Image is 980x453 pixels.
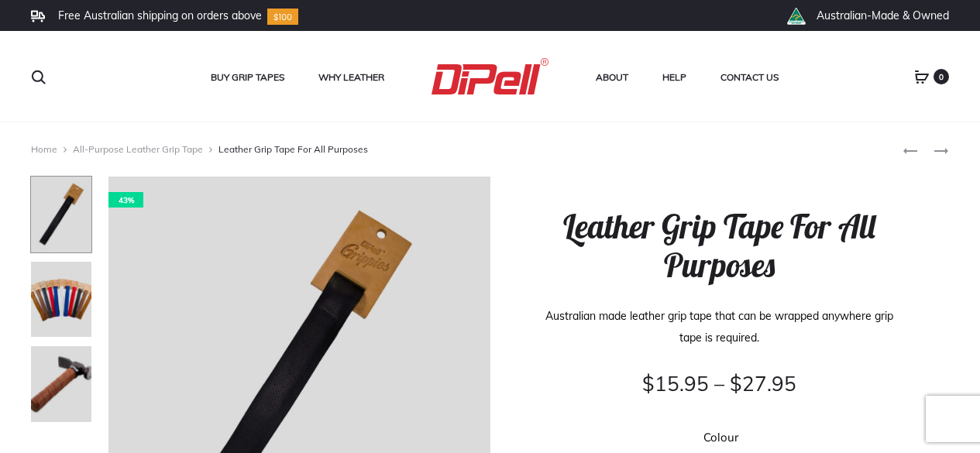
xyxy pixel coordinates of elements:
[536,305,903,348] p: Australian made leather grip tape that can be wrapped anywhere grip tape is required.
[31,143,57,155] a: Home
[30,176,92,253] img: Dipell-General-Purpose-Black-80x100.jpg
[642,371,709,396] bdi: 15.95
[914,70,930,84] a: 0
[714,371,724,396] span: –
[720,67,779,88] a: Contact Us
[903,138,949,161] nav: Product navigation
[73,143,203,155] a: All-Purpose Leather Grip Tape
[730,371,796,396] bdi: 27.95
[934,69,949,84] span: 0
[58,9,262,22] li: Free Australian shipping on orders above
[211,67,284,88] a: Buy Grip Tapes
[786,8,806,25] img: th_right_icon2.png
[817,9,949,22] li: Australian-Made & Owned
[662,67,686,88] a: Help
[30,345,92,423] img: Dipell-Upgrades-BandSample-153-Paul-Osta-80x100.jpg
[318,67,384,88] a: Why Leather
[536,208,903,286] h1: Leather Grip Tape For All Purposes
[108,192,143,208] span: 43%
[31,138,903,161] nav: Leather Grip Tape For All Purposes
[703,431,738,443] label: Colour
[30,261,92,338] img: Dipell-General-Purpose-Mix-80x100.jpg
[642,371,655,396] span: $
[267,9,298,25] img: Group-10.svg
[31,10,45,22] img: Frame.svg
[730,371,742,396] span: $
[596,67,628,88] a: About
